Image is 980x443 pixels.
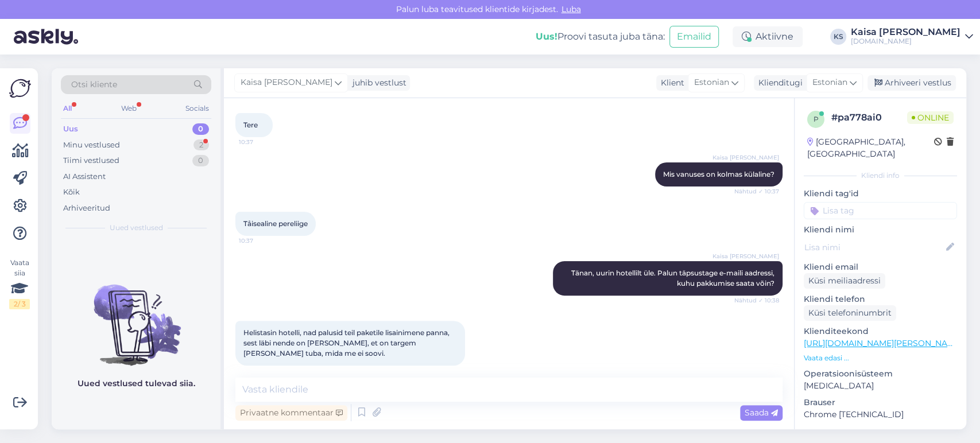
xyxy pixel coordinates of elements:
[9,258,30,309] div: Vaata siia
[851,37,960,46] div: [DOMAIN_NAME]
[52,264,220,367] img: No chats
[754,77,803,89] div: Klienditugi
[867,75,956,91] div: Arhiveeri vestlus
[193,139,209,151] div: 2
[831,111,907,125] div: # pa778ai0
[239,236,282,245] span: 10:37
[63,203,110,214] div: Arhiveeritud
[656,77,684,89] div: Klient
[804,170,957,181] div: Kliendi info
[804,224,957,236] p: Kliendi nimi
[63,171,106,182] div: AI Assistent
[712,252,779,261] span: Kaisa [PERSON_NAME]
[239,138,282,146] span: 10:37
[243,121,258,129] span: Tere
[851,28,960,37] div: Kaisa [PERSON_NAME]
[235,405,347,421] div: Privaatne kommentaar
[812,76,847,89] span: Estonian
[243,219,308,228] span: Tåisealine pereliige
[814,115,819,123] span: p
[804,261,957,273] p: Kliendi email
[78,378,195,390] p: Uued vestlused tulevad siia.
[63,123,78,135] div: Uus
[804,380,957,392] p: [MEDICAL_DATA]
[804,273,885,289] div: Küsi meiliaadressi
[712,153,779,162] span: Kaisa [PERSON_NAME]
[907,111,954,124] span: Online
[71,79,117,91] span: Otsi kliente
[9,77,31,99] img: Askly Logo
[807,136,934,160] div: [GEOGRAPHIC_DATA], [GEOGRAPHIC_DATA]
[348,77,406,89] div: juhib vestlust
[804,241,944,254] input: Lisa nimi
[734,296,779,305] span: Nähtud ✓ 10:38
[745,407,778,418] span: Saada
[192,155,209,166] div: 0
[804,325,957,337] p: Klienditeekond
[571,269,776,287] span: Tänan, uurin hotellilt üle. Palun täpsustage e-maili aadressi, kuhu pakkumise saata võin?
[241,76,332,89] span: Kaisa [PERSON_NAME]
[663,170,774,178] span: Mis vanuses on kolmas külaline?
[192,123,209,135] div: 0
[9,299,30,309] div: 2 / 3
[239,366,282,375] span: 10:40
[804,368,957,380] p: Operatsioonisüsteem
[536,31,557,42] b: Uus!
[830,29,846,45] div: KS
[804,353,957,363] p: Vaata edasi ...
[536,30,665,44] div: Proovi tasuta juba täna:
[183,101,211,116] div: Socials
[63,155,119,166] div: Tiimi vestlused
[734,187,779,196] span: Nähtud ✓ 10:37
[61,101,74,116] div: All
[851,28,973,46] a: Kaisa [PERSON_NAME][DOMAIN_NAME]
[110,223,163,233] span: Uued vestlused
[804,202,957,219] input: Lisa tag
[804,409,957,421] p: Chrome [TECHNICAL_ID]
[804,188,957,200] p: Kliendi tag'id
[733,26,803,47] div: Aktiivne
[804,397,957,409] p: Brauser
[119,101,139,116] div: Web
[669,26,719,48] button: Emailid
[804,293,957,305] p: Kliendi telefon
[243,328,451,357] span: Helistasin hotelli, nad palusid teil paketile lisainimene panna, sest läbi nende on [PERSON_NAME]...
[63,186,80,198] div: Kõik
[804,305,896,321] div: Küsi telefoninumbrit
[694,76,729,89] span: Estonian
[63,139,120,151] div: Minu vestlused
[558,4,584,14] span: Luba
